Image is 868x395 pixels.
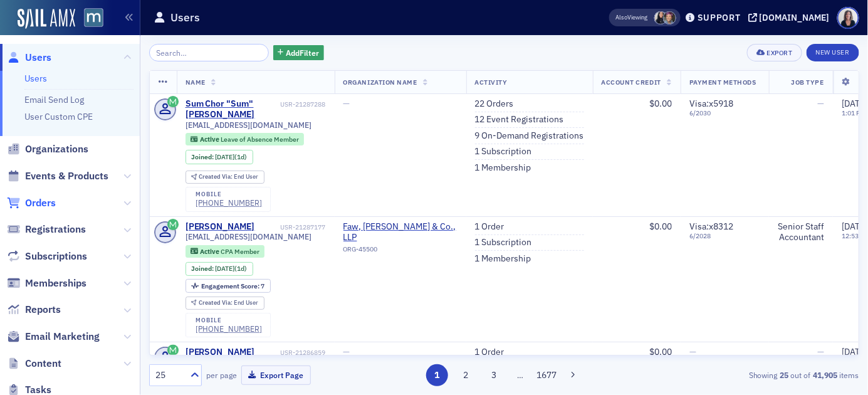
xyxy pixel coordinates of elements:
a: [PERSON_NAME] [186,221,255,233]
span: Created Via : [199,172,234,181]
span: Visa : x5918 [689,98,733,109]
div: (1d) [215,153,247,161]
a: Reports [7,303,61,317]
time: 1:01 PM [842,108,865,117]
button: 2 [455,364,477,386]
span: [DATE] [215,264,234,273]
span: Active [200,135,221,144]
div: ORG-45500 [343,245,458,258]
span: [DATE] [215,152,234,161]
span: Organization Name [343,78,417,87]
a: Sum Chor "Sum" [PERSON_NAME] [186,98,279,120]
a: Events & Products [7,169,108,183]
span: 6 / 2030 [689,109,760,117]
button: 1677 [536,364,558,386]
a: View Homepage [75,8,103,29]
a: 9 On-Demand Registrations [475,130,584,142]
button: 3 [483,364,505,386]
button: [DOMAIN_NAME] [748,13,834,22]
span: Subscriptions [25,250,87,263]
a: 1 Order [475,221,505,233]
span: Content [25,357,61,371]
span: Payment Methods [689,78,756,87]
span: $0.00 [649,346,672,357]
a: [PERSON_NAME] [186,347,255,358]
div: End User [199,300,258,307]
span: Events & Products [25,169,108,183]
span: Memberships [25,276,86,290]
img: SailAMX [18,9,75,29]
div: Active: Active: CPA Member [186,245,265,258]
div: USR-21286859 [257,349,326,357]
a: Users [24,73,47,84]
span: Account Credit [602,78,661,87]
div: Senior Staff Accountant [778,221,824,243]
a: Faw, [PERSON_NAME] & Co., LLP [343,221,458,243]
div: Created Via: End User [186,171,264,184]
span: Tyra Washington [654,11,667,24]
strong: 41,905 [811,369,840,381]
div: Support [698,12,741,23]
a: 22 Orders [475,98,514,110]
span: Reports [25,303,61,317]
div: mobile [196,191,262,198]
label: per page [206,369,237,381]
span: — [817,98,824,109]
div: [DOMAIN_NAME] [760,12,830,23]
span: Organizations [25,142,88,156]
a: User Custom CPE [24,111,93,122]
button: AddFilter [273,45,325,61]
div: 25 [155,369,183,382]
span: Add Filter [286,47,319,58]
a: 1 Subscription [475,146,532,157]
div: Joined: 2025-08-28 00:00:00 [186,150,253,164]
span: Viewing [616,13,648,22]
span: Name [186,78,206,87]
div: USR-21287177 [257,223,326,231]
span: Faw, Casson & Co., LLP [343,221,458,243]
span: — [343,346,350,357]
span: $0.00 [649,221,672,232]
div: [PHONE_NUMBER] [196,324,262,334]
span: $0.00 [649,98,672,109]
span: — [817,346,824,357]
a: New User [807,44,859,61]
span: Created Via : [199,298,234,307]
span: Job Type [792,78,824,87]
div: Export [767,50,793,56]
span: Leave of Absence Member [221,135,299,144]
a: Subscriptions [7,250,87,263]
button: Export [747,44,802,61]
a: [PHONE_NUMBER] [196,198,262,208]
a: Email Marketing [7,330,100,344]
span: 6 / 2028 [689,232,760,240]
div: Engagement Score: 7 [186,279,271,293]
span: Activity [475,78,508,87]
a: Memberships [7,276,86,290]
span: Orders [25,196,56,210]
img: SailAMX [84,8,103,28]
a: Active CPA Member [191,247,259,255]
input: Search… [149,44,269,61]
a: Registrations [7,223,86,236]
a: Content [7,357,61,371]
span: [DATE] [842,346,867,357]
span: Active [200,247,221,256]
span: [EMAIL_ADDRESS][DOMAIN_NAME] [186,232,312,241]
button: Export Page [241,366,311,385]
div: 7 [201,283,264,290]
a: Email Send Log [24,94,84,105]
h1: Users [170,10,200,25]
a: Organizations [7,142,88,156]
span: Email Marketing [25,330,100,344]
span: CPA Member [221,247,259,256]
a: Users [7,51,51,65]
a: 12 Event Registrations [475,114,564,125]
button: 1 [426,364,448,386]
span: Joined : [191,153,215,161]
